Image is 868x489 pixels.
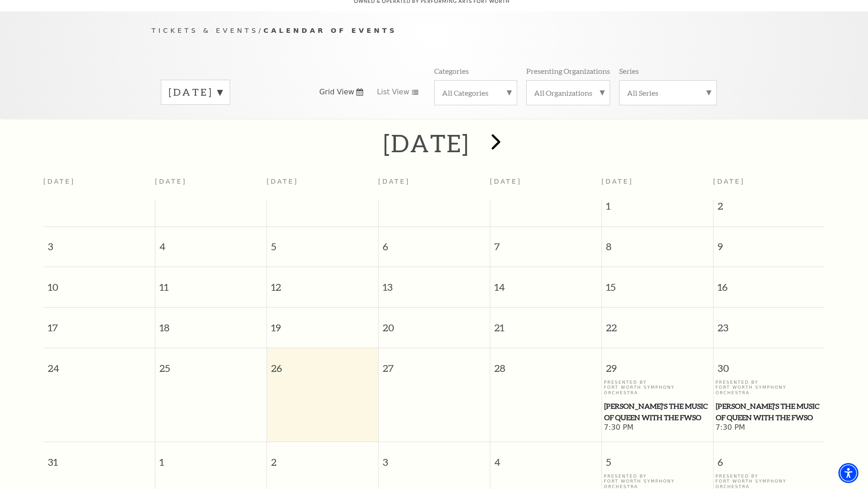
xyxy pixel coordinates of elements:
[627,88,709,98] label: All Series
[263,26,397,34] span: Calendar of Events
[490,442,601,474] span: 4
[319,87,354,97] span: Grid View
[43,442,155,474] span: 31
[152,25,717,36] p: /
[490,308,601,339] span: 21
[490,267,601,299] span: 14
[379,227,490,258] span: 6
[604,380,711,395] p: Presented By Fort Worth Symphony Orchestra
[155,267,267,299] span: 11
[434,66,469,76] p: Categories
[267,267,378,299] span: 12
[604,474,711,489] p: Presented By Fort Worth Symphony Orchestra
[714,199,825,217] span: 2
[267,348,378,380] span: 26
[155,348,267,380] span: 25
[602,199,713,217] span: 1
[43,172,155,199] th: [DATE]
[379,308,490,339] span: 20
[526,66,610,76] p: Presenting Organizations
[602,308,713,339] span: 22
[838,463,858,483] div: Accessibility Menu
[601,178,633,185] span: [DATE]
[169,85,222,99] label: [DATE]
[715,423,822,433] span: 7:30 PM
[383,129,469,158] h2: [DATE]
[155,442,267,474] span: 1
[442,88,509,98] label: All Categories
[43,267,155,299] span: 10
[602,227,713,258] span: 8
[267,227,378,258] span: 5
[43,348,155,380] span: 24
[490,227,601,258] span: 7
[43,308,155,339] span: 17
[490,172,601,199] th: [DATE]
[377,87,409,97] span: List View
[378,172,490,199] th: [DATE]
[267,308,378,339] span: 19
[714,308,825,339] span: 23
[604,401,710,423] span: [PERSON_NAME]'s The Music of Queen with the FWSO
[604,423,711,433] span: 7:30 PM
[713,178,745,185] span: [DATE]
[619,66,639,76] p: Series
[602,348,713,380] span: 29
[267,172,378,199] th: [DATE]
[714,267,825,299] span: 16
[478,127,511,160] button: next
[155,308,267,339] span: 18
[714,227,825,258] span: 9
[602,267,713,299] span: 15
[379,348,490,380] span: 27
[490,348,601,380] span: 28
[43,227,155,258] span: 3
[379,442,490,474] span: 3
[714,442,825,474] span: 6
[715,380,822,395] p: Presented By Fort Worth Symphony Orchestra
[155,227,267,258] span: 4
[602,442,713,474] span: 5
[379,267,490,299] span: 13
[534,88,602,98] label: All Organizations
[715,474,822,489] p: Presented By Fort Worth Symphony Orchestra
[152,26,259,34] span: Tickets & Events
[267,442,378,474] span: 2
[716,401,822,423] span: [PERSON_NAME]'s The Music of Queen with the FWSO
[714,348,825,380] span: 30
[155,172,267,199] th: [DATE]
